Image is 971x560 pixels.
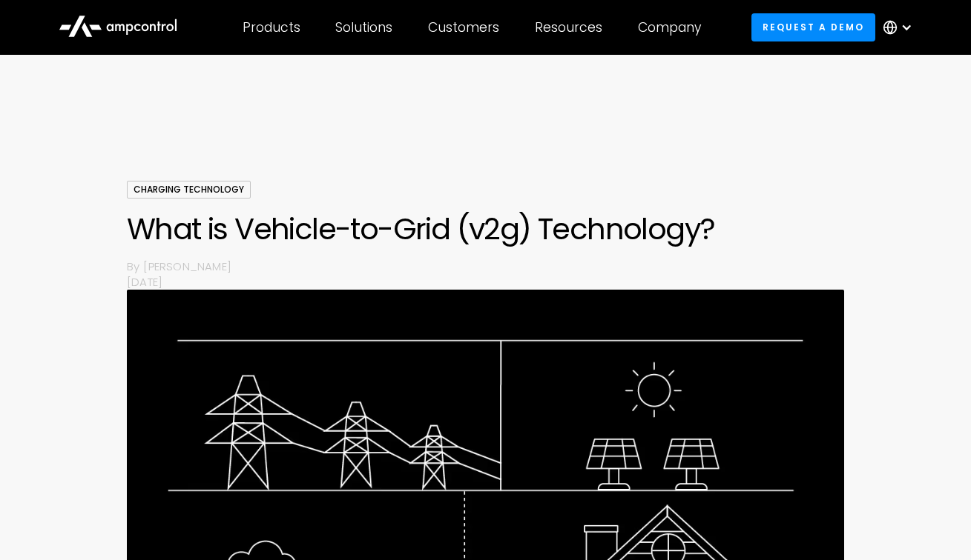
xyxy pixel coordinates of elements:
div: Resources [535,19,602,36]
div: Charging Technology [127,181,251,199]
div: Customers [428,19,499,36]
div: Products [243,19,300,36]
div: Company [638,19,701,36]
a: Request a demo [751,13,876,41]
div: Solutions [335,19,392,36]
p: [PERSON_NAME] [143,259,844,274]
h1: What is Vehicle-to-Grid (v2g) Technology? [127,211,844,247]
p: By [127,259,143,274]
p: [DATE] [127,274,844,290]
